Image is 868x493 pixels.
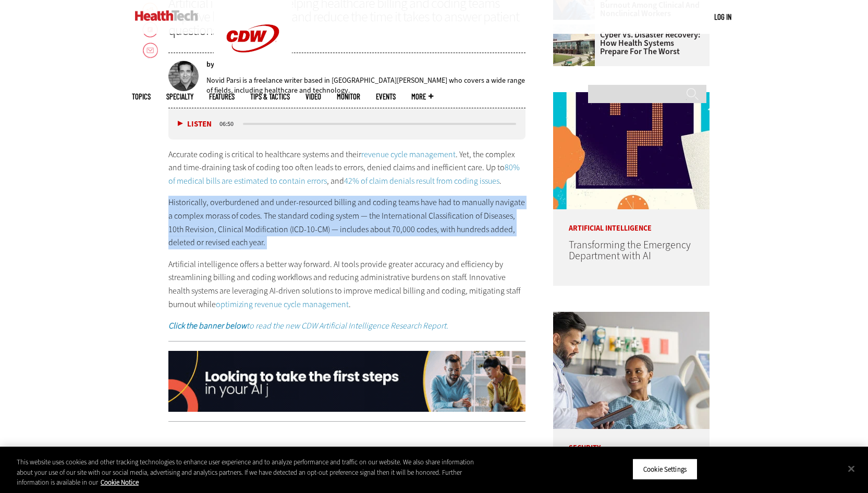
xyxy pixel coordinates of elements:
a: Video [305,93,321,100]
button: Cookie Settings [632,458,698,480]
p: Artificial intelligence offers a better way forward. AI tools provide greater accuracy and effici... [168,258,526,311]
span: Specialty [166,93,193,100]
a: 42% of claim denials result from coding issues [344,175,499,186]
img: Home [135,10,198,21]
strong: Click the banner below [168,320,247,331]
a: MonITor [337,93,360,100]
a: Features [209,93,235,100]
a: Click the banner belowto read the new CDW Artificial Intelligence Research Report. [168,320,448,331]
a: 80% of medical bills are estimated to contain errors [168,162,520,186]
div: duration [218,119,241,129]
div: User menu [714,11,731,22]
a: revenue cycle management [361,149,456,160]
span: Topics [132,93,151,100]
a: More information about your privacy [101,478,139,487]
div: media player [168,108,526,140]
span: More [411,93,433,100]
a: Tips & Tactics [250,93,290,100]
p: Artificial Intelligence [553,209,710,232]
a: CDW [214,69,292,80]
button: Listen [178,120,212,128]
p: Accurate coding is critical to healthcare systems and their . Yet, the complex and time-draining ... [168,148,526,188]
img: xs-AI-q225-animated-desktop [168,351,526,412]
img: illustration of question mark [553,92,710,209]
p: Historically, overburdened and under-resourced billing and coding teams have had to manually navi... [168,196,526,249]
a: Transforming the Emergency Department with AI [569,238,691,263]
img: Doctor speaking with patient [553,312,710,429]
p: Security [553,429,710,452]
a: Log in [714,12,731,21]
div: This website uses cookies and other tracking technologies to enhance user experience and to analy... [17,457,478,488]
a: optimizing revenue cycle management [216,299,349,310]
em: to read the new CDW Artificial Intelligence Research Report. [168,320,448,331]
a: Events [376,93,396,100]
button: Close [840,457,863,480]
